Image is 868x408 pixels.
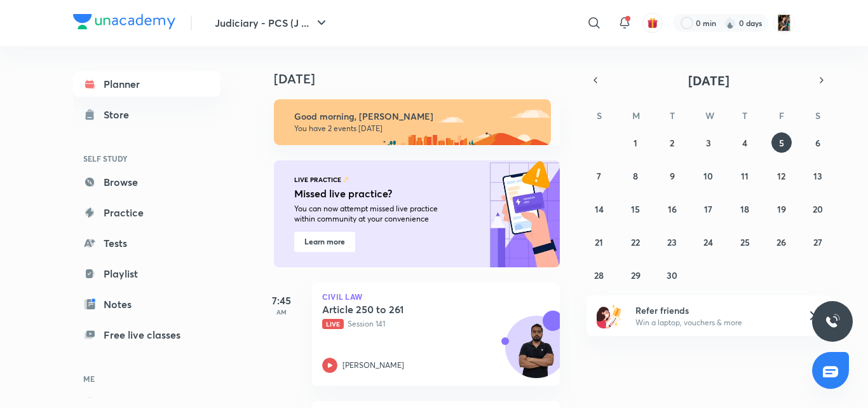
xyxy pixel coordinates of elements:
button: September 27, 2025 [808,232,828,252]
h5: Article 250 to 261 [322,303,480,316]
h6: SELF STUDY [73,148,220,169]
p: You can now attempt missed live practice within community at your convenience [294,204,458,224]
abbr: September 1, 2025 [634,137,637,149]
abbr: September 24, 2025 [703,236,713,248]
button: September 13, 2025 [808,165,828,186]
abbr: Wednesday [705,109,714,122]
abbr: September 28, 2025 [594,269,604,281]
abbr: September 20, 2025 [813,203,823,215]
abbr: Friday [779,109,784,122]
button: September 28, 2025 [589,265,609,285]
abbr: September 23, 2025 [667,236,677,248]
p: [PERSON_NAME] [342,360,404,371]
abbr: September 13, 2025 [813,170,822,182]
div: Store [104,107,137,122]
abbr: Monday [632,109,640,122]
abbr: September 29, 2025 [631,269,641,281]
span: Live [322,319,344,329]
abbr: September 10, 2025 [703,170,713,182]
img: streak [724,17,736,29]
button: Learn more [294,232,355,252]
a: Planner [73,71,220,97]
abbr: September 18, 2025 [740,203,749,215]
abbr: September 16, 2025 [668,203,677,215]
a: Free live classes [73,322,220,348]
button: September 26, 2025 [771,232,792,252]
button: September 30, 2025 [662,265,682,285]
button: September 22, 2025 [625,232,646,252]
abbr: September 14, 2025 [595,203,604,215]
abbr: September 21, 2025 [595,236,603,248]
button: September 17, 2025 [698,199,719,219]
button: September 21, 2025 [589,232,609,252]
h4: [DATE] [274,71,573,87]
abbr: September 22, 2025 [631,236,640,248]
button: September 20, 2025 [808,199,828,219]
abbr: Sunday [597,109,602,122]
abbr: Tuesday [670,109,675,122]
button: Judiciary - PCS (J ... [207,10,337,36]
abbr: September 26, 2025 [776,236,786,248]
abbr: September 8, 2025 [633,170,638,182]
img: feature [342,176,349,183]
abbr: September 4, 2025 [742,137,747,149]
abbr: September 2, 2025 [670,137,674,149]
img: referral [597,303,622,328]
button: September 7, 2025 [589,165,609,186]
abbr: September 25, 2025 [740,236,750,248]
button: September 8, 2025 [625,165,646,186]
abbr: September 3, 2025 [706,137,711,149]
abbr: September 9, 2025 [670,170,675,182]
abbr: Thursday [742,109,747,122]
button: September 5, 2025 [771,132,792,153]
a: Tests [73,230,220,256]
button: avatar [642,13,663,33]
button: September 10, 2025 [698,165,719,186]
img: Avatar [506,323,567,384]
button: September 19, 2025 [771,199,792,219]
h6: ME [73,368,220,390]
button: September 24, 2025 [698,232,719,252]
abbr: September 11, 2025 [741,170,749,182]
img: ttu [825,314,840,329]
button: September 2, 2025 [662,132,682,153]
img: Mahima Saini [773,12,795,34]
abbr: September 5, 2025 [779,137,784,149]
span: [DATE] [688,72,729,89]
a: Company Logo [73,14,175,32]
h6: Good morning, [PERSON_NAME] [294,111,539,122]
abbr: September 27, 2025 [813,236,822,248]
button: September 4, 2025 [735,132,755,153]
a: Notes [73,292,220,317]
abbr: September 7, 2025 [597,170,601,182]
a: Browse [73,169,220,195]
p: Session 141 [322,318,522,330]
button: September 12, 2025 [771,165,792,186]
abbr: September 6, 2025 [815,137,820,149]
img: Company Logo [73,14,175,29]
abbr: September 12, 2025 [777,170,785,182]
p: AM [256,308,307,316]
button: September 23, 2025 [662,232,682,252]
p: LIVE PRACTICE [294,176,341,183]
img: morning [274,99,551,145]
a: Practice [73,200,220,225]
h5: Missed live practice? [294,186,461,201]
button: September 9, 2025 [662,165,682,186]
button: September 25, 2025 [735,232,755,252]
button: September 18, 2025 [735,199,755,219]
abbr: September 19, 2025 [777,203,786,215]
button: September 29, 2025 [625,265,646,285]
button: September 16, 2025 [662,199,682,219]
button: September 6, 2025 [808,132,828,153]
button: September 14, 2025 [589,199,609,219]
button: September 15, 2025 [625,199,646,219]
abbr: Saturday [815,109,820,122]
h6: Refer friends [635,304,792,317]
a: Store [73,102,220,127]
button: September 11, 2025 [735,165,755,186]
img: avatar [647,17,658,29]
p: Win a laptop, vouchers & more [635,317,792,328]
p: Civil Law [322,293,550,300]
abbr: September 17, 2025 [704,203,712,215]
